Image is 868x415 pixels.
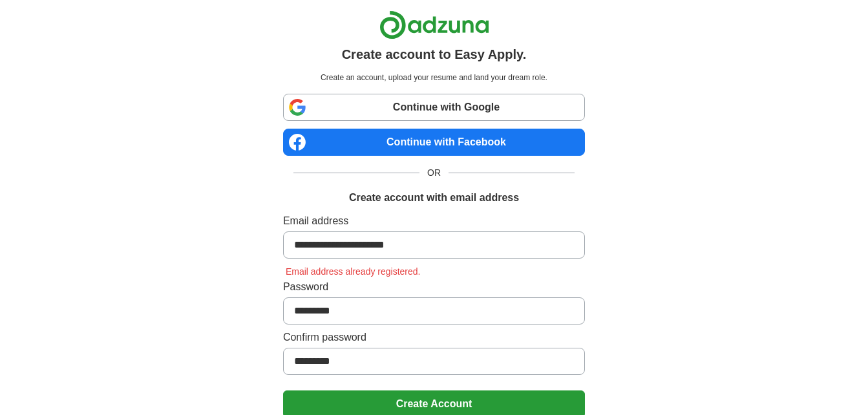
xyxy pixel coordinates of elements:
label: Password [283,279,585,295]
label: Email address [283,213,585,229]
img: Adzuna logo [379,10,489,39]
h1: Create account to Easy Apply. [342,45,527,64]
label: Confirm password [283,330,585,345]
a: Continue with Facebook [283,129,585,156]
span: Email address already registered. [283,266,423,277]
a: Continue with Google [283,94,585,121]
h1: Create account with email address [349,190,519,206]
span: OR [419,166,449,180]
p: Create an account, upload your resume and land your dream role. [286,72,582,83]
